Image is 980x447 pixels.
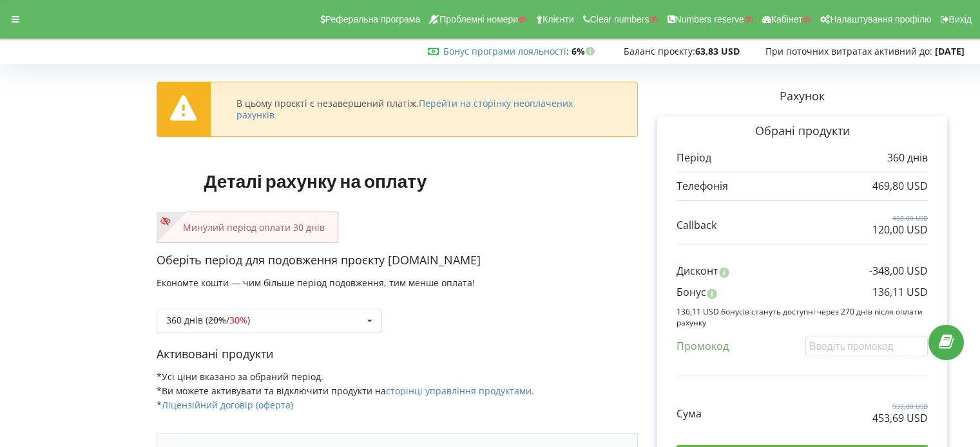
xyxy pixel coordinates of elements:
[872,214,928,223] p: 468,00 USD
[386,385,534,397] a: сторінці управління продуктами.
[695,45,740,57] strong: 63,83 USD
[872,402,928,411] p: 937,80 USD
[590,14,649,24] span: Clear numbers
[887,151,928,165] p: 360 днів
[677,285,706,300] p: Бонус
[949,14,972,24] span: Вихід
[872,223,928,237] p: 120,00 USD
[443,45,569,57] span: :
[236,98,611,121] div: В цьому проєкті є незавершений платіж.
[677,306,928,328] p: 136,11 USD бонусів стануть доступні через 270 днів після оплати рахунку
[638,88,966,105] p: Рахунок
[166,316,250,325] div: 360 днів ( / )
[157,277,475,289] span: Економте кошти — чим більше період подовження, тим менше оплата!
[543,14,574,24] span: Клієнти
[869,264,928,278] p: -348,00 USD
[830,14,931,24] span: Налаштування профілю
[677,123,928,140] p: Обрані продукти
[771,14,803,24] span: Кабінет
[162,399,293,411] a: Ліцензійний договір (оферта)
[677,218,716,233] p: Callback
[157,150,474,212] h1: Деталі рахунку на оплату
[935,45,965,57] strong: [DATE]
[624,45,695,57] span: Баланс проєкту:
[675,14,744,24] span: Numbers reserve
[872,285,928,300] p: 136,11 USD
[157,346,638,363] p: Активовані продукти
[677,179,728,194] p: Телефонія
[170,221,325,234] p: Минулий період оплати 30 днів
[572,45,598,57] strong: 6%
[765,45,932,57] span: При поточних витратах активний до:
[677,151,711,165] p: Період
[236,97,573,121] a: Перейти на сторінку неоплачених рахунків
[157,385,534,397] span: *Ви можете активувати та відключити продукти на
[229,314,247,326] span: 30%
[872,411,928,426] p: 453,69 USD
[157,252,638,269] p: Оберіть період для подовження проєкту [DOMAIN_NAME]
[677,264,718,278] p: Дисконт
[443,45,566,57] a: Бонус програми лояльності
[325,14,421,24] span: Реферальна програма
[208,314,226,326] s: 20%
[872,179,928,194] p: 469,80 USD
[805,336,928,356] input: Введіть промокод
[157,370,323,383] span: *Усі ціни вказано за обраний період.
[677,406,702,421] p: Сума
[677,339,729,354] p: Промокод
[439,14,518,24] span: Проблемні номери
